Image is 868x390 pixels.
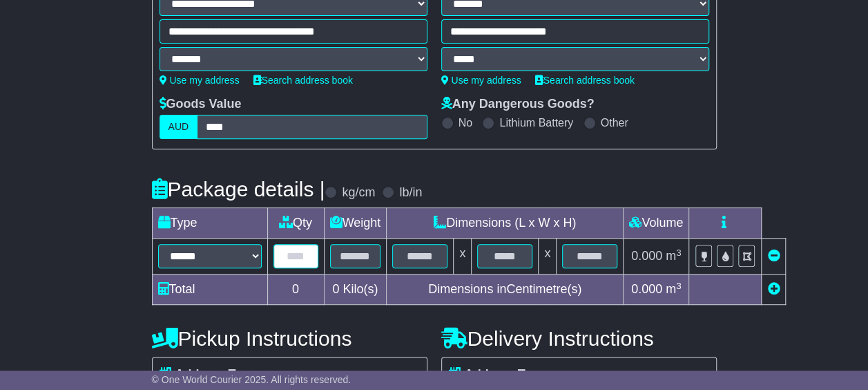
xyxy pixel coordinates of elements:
td: Total [152,275,267,305]
td: Weight [324,208,387,239]
a: Add new item [767,282,780,296]
a: Use my address [160,75,240,86]
td: 0 [267,275,324,305]
td: Type [152,208,267,239]
h4: Pickup Instructions [152,327,427,350]
td: Volume [624,208,689,239]
label: Address Type [160,367,257,382]
td: x [454,239,472,275]
a: Use my address [441,75,521,86]
span: 0.000 [631,249,662,263]
h4: Delivery Instructions [441,327,717,350]
label: Any Dangerous Goods? [441,97,595,112]
label: No [459,116,472,129]
label: kg/cm [342,185,375,201]
td: Dimensions (L x W x H) [387,208,624,239]
td: Qty [267,208,324,239]
span: 0.000 [631,282,662,296]
a: Search address book [253,75,353,86]
td: Kilo(s) [324,275,387,305]
span: 0 [332,282,339,296]
a: Search address book [535,75,635,86]
label: AUD [160,115,198,139]
label: Address Type [449,367,546,382]
span: m [666,249,682,263]
span: © One World Courier 2025. All rights reserved. [152,374,351,385]
label: Goods Value [160,97,242,112]
a: Remove this item [767,249,780,263]
h4: Package details | [152,178,325,201]
td: x [539,239,557,275]
label: Other [601,116,628,129]
sup: 3 [676,281,682,291]
td: Dimensions in Centimetre(s) [387,275,624,305]
span: m [666,282,682,296]
label: lb/in [399,185,422,201]
label: Lithium Battery [499,116,573,129]
sup: 3 [676,248,682,258]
